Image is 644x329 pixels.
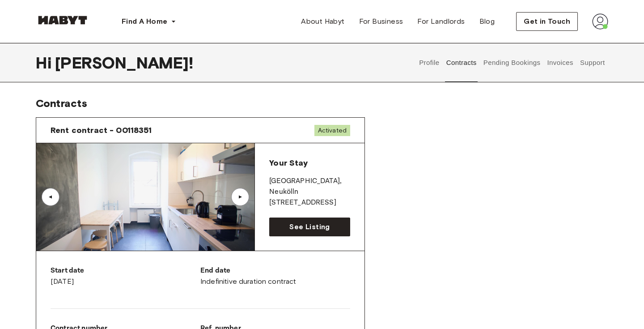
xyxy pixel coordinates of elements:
[314,125,350,136] span: Activated
[524,16,570,27] span: Get in Touch
[36,143,254,251] img: Image of the room
[418,43,441,82] button: Profile
[269,218,350,236] a: See Listing
[579,43,606,82] button: Support
[46,194,55,200] div: ▲
[592,13,608,30] img: avatar
[36,16,89,25] img: Habyt
[122,16,167,27] span: Find A Home
[51,265,200,287] div: [DATE]
[200,265,350,287] div: Indefinitive duration contract
[51,125,152,136] span: Rent contract - 00118351
[200,265,350,276] p: End date
[417,16,465,27] span: For Landlords
[445,43,478,82] button: Contracts
[269,158,307,168] span: Your Stay
[51,265,200,276] p: Start date
[36,53,55,72] span: Hi
[472,13,502,30] a: Blog
[269,197,350,208] p: [STREET_ADDRESS]
[516,12,578,31] button: Get in Touch
[294,13,352,30] a: About Habyt
[55,53,193,72] span: [PERSON_NAME] !
[269,176,350,197] p: [GEOGRAPHIC_DATA] , Neukölln
[301,16,344,27] span: About Habyt
[482,43,542,82] button: Pending Bookings
[352,13,411,30] a: For Business
[114,13,183,30] button: Find A Home
[236,194,245,200] div: ▲
[36,97,87,110] span: Contracts
[479,16,495,27] span: Blog
[410,13,472,30] a: For Landlords
[546,43,574,82] button: Invoices
[416,43,608,82] div: user profile tabs
[289,222,330,232] span: See Listing
[359,16,403,27] span: For Business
